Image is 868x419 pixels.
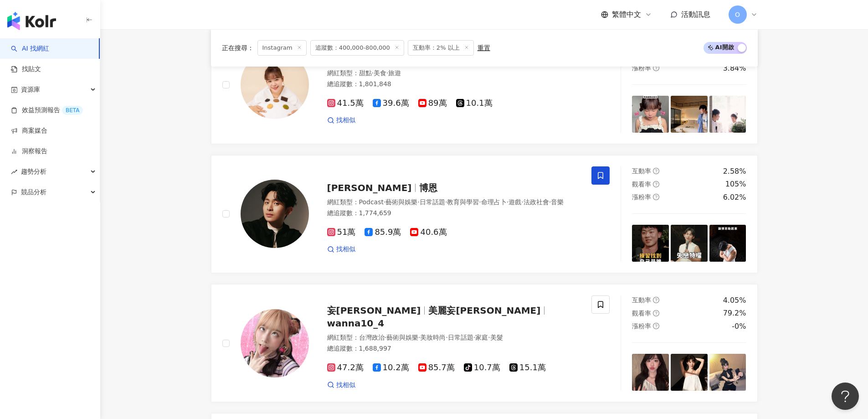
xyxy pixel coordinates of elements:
span: 觀看率 [632,181,651,188]
span: 台灣政治 [359,334,385,341]
span: 命理占卜 [481,198,507,206]
a: 找相似 [327,116,355,125]
img: logo [7,12,56,30]
img: post-image [671,354,708,391]
a: KOL Avatar古娃娃WawaKu古娃娃WawaKuwawawaku網紅類型：甜點·美食·旅遊總追蹤數：1,801,84841.5萬39.6萬89萬10.1萬找相似互動率question-c... [211,26,758,144]
span: 找相似 [336,245,355,254]
span: 85.7萬 [418,363,455,372]
span: 家庭 [475,334,488,341]
span: question-circle [653,297,659,303]
div: 105% [725,179,746,189]
span: 法政社會 [524,198,549,206]
span: · [445,198,447,206]
span: 音樂 [551,198,564,206]
span: 10.1萬 [456,98,493,108]
img: post-image [632,354,669,391]
span: 美麗妄[PERSON_NAME] [428,305,540,316]
span: 美食 [374,69,386,77]
span: 藝術與娛樂 [386,334,418,341]
a: 洞察報告 [11,147,47,156]
span: 甜點 [359,69,372,77]
a: 找相似 [327,381,355,390]
span: 美妝時尚 [420,334,446,341]
span: · [446,334,447,341]
span: 互動率 [632,296,651,304]
a: searchAI 找網紅 [11,44,49,53]
span: 遊戲 [508,198,521,206]
div: 總追蹤數 ： 1,774,659 [327,209,581,218]
img: post-image [671,96,708,133]
div: 總追蹤數 ： 1,801,848 [327,80,581,89]
img: post-image [709,96,746,133]
div: 2.58% [723,166,746,176]
img: post-image [709,225,746,262]
span: · [507,198,508,206]
span: 活動訊息 [681,10,710,19]
span: question-circle [653,323,659,329]
span: [PERSON_NAME] [327,182,412,193]
span: · [384,198,385,206]
span: question-circle [653,65,659,71]
span: 互動率 [632,167,651,175]
div: 6.02% [723,192,746,202]
span: · [372,69,374,77]
span: 89萬 [418,98,447,108]
span: 10.7萬 [464,363,500,372]
span: · [521,198,523,206]
span: question-circle [653,194,659,200]
a: 商案媒合 [11,126,47,135]
iframe: Help Scout Beacon - Open [832,383,859,410]
a: KOL Avatar妄[PERSON_NAME]美麗妄[PERSON_NAME]wanna10_4網紅類型：台灣政治·藝術與娛樂·美妝時尚·日常話題·家庭·美髮總追蹤數：1,688,99747.... [211,284,758,402]
span: Podcast [359,198,384,206]
span: 找相似 [336,381,355,390]
div: 3.84% [723,63,746,73]
span: · [417,198,419,206]
span: 51萬 [327,228,356,237]
img: KOL Avatar [241,180,309,248]
span: 日常話題 [420,198,445,206]
span: 追蹤數：400,000-800,000 [310,40,404,56]
span: · [386,69,388,77]
span: · [473,334,475,341]
img: post-image [709,354,746,391]
div: 重置 [478,44,490,52]
span: 資源庫 [21,79,40,100]
div: 總追蹤數 ： 1,688,997 [327,344,581,353]
span: O [735,10,740,20]
span: question-circle [653,181,659,187]
span: · [418,334,420,341]
div: 網紅類型 ： [327,333,581,342]
span: 47.2萬 [327,363,364,372]
span: 觀看率 [632,310,651,317]
span: 繁體中文 [612,10,641,20]
span: 41.5萬 [327,98,364,108]
span: 40.6萬 [410,228,447,237]
a: 找貼文 [11,65,41,74]
span: 旅遊 [388,69,401,77]
div: 網紅類型 ： [327,198,581,207]
span: 教育與學習 [447,198,479,206]
span: question-circle [653,168,659,174]
span: · [479,198,481,206]
span: 找相似 [336,116,355,125]
span: Instagram [257,40,307,56]
a: 找相似 [327,245,355,254]
div: 79.2% [723,308,746,318]
span: question-circle [653,310,659,316]
span: 美髮 [490,334,503,341]
span: 妄[PERSON_NAME] [327,305,421,316]
a: 效益預測報告BETA [11,106,83,115]
span: · [385,334,386,341]
span: 39.6萬 [373,98,409,108]
img: post-image [671,225,708,262]
img: post-image [632,96,669,133]
span: 85.9萬 [365,228,401,237]
span: 15.1萬 [509,363,546,372]
span: 藝術與娛樂 [385,198,417,206]
img: KOL Avatar [241,309,309,378]
img: post-image [632,225,669,262]
span: 互動率：2% 以上 [408,40,474,56]
span: 趨勢分析 [21,161,46,182]
span: rise [11,169,17,175]
img: KOL Avatar [241,51,309,119]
